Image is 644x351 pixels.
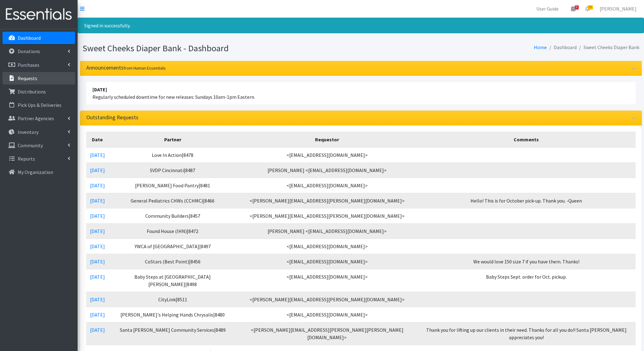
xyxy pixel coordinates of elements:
[595,2,642,15] a: [PERSON_NAME]
[2,85,75,98] a: Distributions
[18,75,37,81] p: Requests
[417,269,635,292] td: Baby Steps Sept. order for Oct. pickup.
[237,147,417,163] td: <[EMAIL_ADDRESS][DOMAIN_NAME]>
[2,32,75,44] a: Dashboard
[109,178,237,193] td: [PERSON_NAME] Food Pantry|8481
[2,45,75,57] a: Donations
[90,213,105,219] a: [DATE]
[2,4,75,25] img: HumanEssentials
[588,5,593,10] span: 28
[109,322,237,345] td: Santa [PERSON_NAME] Community Services|8489
[109,239,237,254] td: YWCA of [GEOGRAPHIC_DATA]|8497
[18,115,54,121] p: Partner Agencies
[18,156,35,162] p: Reports
[90,327,105,333] a: [DATE]
[566,2,580,15] a: 8
[90,167,105,173] a: [DATE]
[86,132,109,147] th: Date
[2,59,75,71] a: Purchases
[124,65,166,71] small: from Human Essentials
[92,86,107,93] strong: [DATE]
[580,2,595,15] a: 28
[18,89,46,95] p: Distributions
[577,43,639,52] li: Sweet Cheeks Diaper Bank
[18,142,43,148] p: Community
[575,5,579,10] span: 8
[109,254,237,269] td: CoStars (Best Point)|8456
[2,99,75,111] a: Pick Ups & Deliveries
[237,132,417,147] th: Requestor
[109,147,237,163] td: Love In Action|8478
[237,254,417,269] td: <[EMAIL_ADDRESS][DOMAIN_NAME]>
[2,166,75,178] a: My Organization
[237,307,417,322] td: <[EMAIL_ADDRESS][DOMAIN_NAME]>
[2,126,75,138] a: Inventory
[90,312,105,318] a: [DATE]
[237,208,417,223] td: <[PERSON_NAME][EMAIL_ADDRESS][PERSON_NAME][DOMAIN_NAME]>
[417,193,635,208] td: Hello! This is for October pick-up. Thank you. -Queen
[90,243,105,249] a: [DATE]
[90,152,105,158] a: [DATE]
[18,35,41,41] p: Dashboard
[2,153,75,165] a: Reports
[83,43,359,54] h1: Sweet Cheeks Diaper Bank - Dashboard
[237,193,417,208] td: <[PERSON_NAME][EMAIL_ADDRESS][PERSON_NAME][DOMAIN_NAME]>
[90,258,105,265] a: [DATE]
[90,198,105,204] a: [DATE]
[237,223,417,239] td: [PERSON_NAME] <[EMAIL_ADDRESS][DOMAIN_NAME]>
[237,162,417,178] td: [PERSON_NAME] <[EMAIL_ADDRESS][DOMAIN_NAME]>
[90,274,105,280] a: [DATE]
[18,129,38,135] p: Inventory
[90,228,105,234] a: [DATE]
[18,48,40,54] p: Donations
[18,102,61,108] p: Pick Ups & Deliveries
[417,254,635,269] td: We would love 150 size 7 if you have them. Thanks!
[237,292,417,307] td: <[PERSON_NAME][EMAIL_ADDRESS][PERSON_NAME][DOMAIN_NAME]>
[237,239,417,254] td: <[EMAIL_ADDRESS][DOMAIN_NAME]>
[109,269,237,292] td: Baby Steps at [GEOGRAPHIC_DATA][PERSON_NAME]|8498
[90,182,105,189] a: [DATE]
[417,322,635,345] td: Thank you for lifting up our clients in their need. Thanks for all you do!! Santa [PERSON_NAME] a...
[237,269,417,292] td: <[EMAIL_ADDRESS][DOMAIN_NAME]>
[109,223,237,239] td: Found House (IHN)|8472
[86,114,138,121] h3: Outstanding Requests
[531,2,564,15] a: User Guide
[547,43,577,52] li: Dashboard
[78,18,644,33] div: Signed in successfully.
[109,162,237,178] td: SVDP Cincinnati|8487
[86,65,166,71] h3: Announcements
[90,296,105,303] a: [DATE]
[109,193,237,208] td: General Pediatrics CHWs (CCHMC)|8466
[237,322,417,345] td: <[PERSON_NAME][EMAIL_ADDRESS][PERSON_NAME][PERSON_NAME][DOMAIN_NAME]>
[109,132,237,147] th: Partner
[417,132,635,147] th: Comments
[109,307,237,322] td: [PERSON_NAME]'s Helping Hands Chrysalis|8480
[2,139,75,152] a: Community
[18,169,53,175] p: My Organization
[2,72,75,84] a: Requests
[109,292,237,307] td: CityLink|8511
[2,112,75,125] a: Partner Agencies
[18,62,39,68] p: Purchases
[86,82,636,104] li: Regularly scheduled downtime for new releases: Sundays 10am-1pm Eastern.
[534,44,547,50] a: Home
[237,178,417,193] td: <[EMAIL_ADDRESS][DOMAIN_NAME]>
[109,208,237,223] td: Community Builders|8457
